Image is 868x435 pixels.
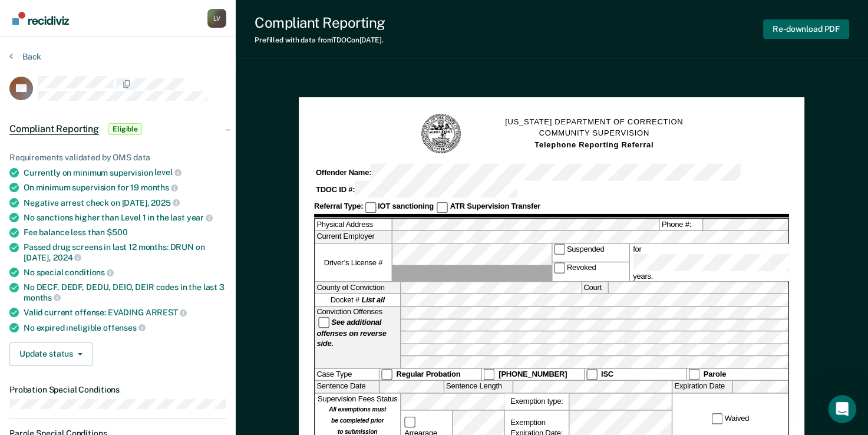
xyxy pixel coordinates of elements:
img: TN Seal [420,113,463,155]
strong: ISC [601,370,613,378]
input: Parole [688,369,699,380]
strong: See additional offenses on reverse side. [317,318,387,348]
div: Valid current offense: EVADING [24,307,226,318]
input: for years. [633,254,795,271]
label: Physical Address [315,219,392,230]
div: Currently on minimum supervision [24,167,226,178]
div: Prefilled with data from TDOC on [DATE] . [255,36,385,44]
strong: Parole [704,370,726,378]
button: Back [9,51,41,62]
span: Compliant Reporting [9,123,99,135]
div: Negative arrest check on [DATE], [24,197,226,208]
input: Arrearage [404,417,415,428]
span: 2025 [151,198,179,207]
span: months [141,183,178,192]
button: Update status [9,342,93,366]
div: Conviction Offenses [315,307,400,368]
dt: Probation Special Conditions [9,385,226,395]
span: Docket # [331,295,385,305]
span: year [187,213,213,222]
div: No special [24,267,226,278]
span: offenses [103,323,146,332]
div: No DECF, DEDF, DEDU, DEIO, DEIR codes in the last 3 [24,282,226,302]
strong: ATR Supervision Transfer [450,202,540,210]
input: Waived [712,413,723,424]
div: Passed drug screens in last 12 months: DRUN on [DATE], [24,242,226,262]
span: conditions [65,268,113,277]
span: ARREST [146,308,187,317]
span: $500 [107,228,127,237]
div: Fee balance less than [24,228,226,238]
span: level [154,167,181,177]
label: County of Conviction [315,282,400,294]
h1: [US_STATE] DEPARTMENT OF CORRECTION COMMUNITY SUPERVISION [505,117,683,151]
label: Suspended [552,243,629,262]
span: Eligible [108,123,142,135]
button: Re-download PDF [763,19,849,39]
label: for years. [631,243,796,281]
span: 2024 [53,253,81,262]
div: Case Type [315,369,379,380]
label: Exemption type: [505,393,569,409]
div: No sanctions higher than Level 1 in the last [24,212,226,223]
strong: Regular Probation [397,370,461,378]
strong: IOT sanctioning [378,202,434,210]
div: Requirements validated by OMS data [9,153,226,163]
label: Expiration Date [673,381,732,393]
strong: List all [362,296,385,304]
input: Regular Probation [381,369,392,380]
input: See additional offenses on reverse side. [319,317,330,328]
div: No expired ineligible [24,322,226,333]
strong: Referral Type: [314,202,363,210]
div: On minimum supervision for 19 [24,182,226,193]
input: [PHONE_NUMBER] [484,369,495,380]
input: ISC [586,369,598,380]
iframe: Intercom live chat [828,395,856,423]
div: L V [207,9,226,28]
label: Sentence Length [444,381,513,393]
strong: Telephone Reporting Referral [534,140,654,149]
label: Phone #: [660,219,702,230]
label: Revoked [552,263,629,281]
label: Current Employer [315,231,392,243]
input: Suspended [554,243,565,255]
input: ATR Supervision Transfer [437,202,448,213]
input: Revoked [554,263,565,274]
label: Waived [710,413,751,424]
strong: [PHONE_NUMBER] [499,370,567,378]
div: Compliant Reporting [255,14,385,31]
label: Sentence Date [315,381,379,393]
label: Driver’s License # [315,243,392,281]
img: Recidiviz [12,12,69,25]
strong: TDOC ID #: [316,185,355,193]
label: Court [582,282,608,294]
input: IOT sanctioning [365,202,376,213]
button: Profile dropdown button [207,9,226,28]
span: months [24,293,61,302]
strong: Offender Name: [316,168,371,176]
